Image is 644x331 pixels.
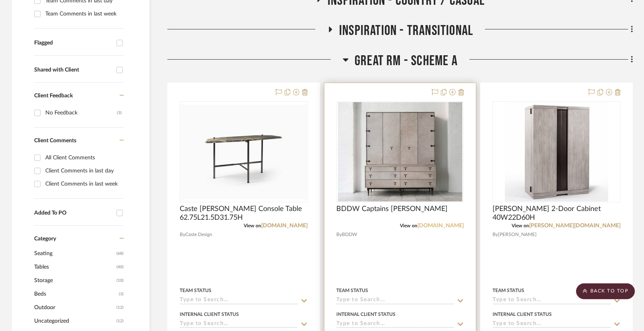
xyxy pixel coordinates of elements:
div: Shared with Client [34,67,113,74]
span: View on [512,223,529,228]
div: Team Status [180,287,211,294]
div: (3) [117,106,122,119]
div: 0 [493,102,620,202]
div: Flagged [34,40,113,46]
span: Outdoor [34,301,114,314]
input: Type to Search… [180,321,298,328]
img: Mattaliano Ettore 2-Door Cabinet 40W22D60H [505,102,608,201]
span: BDDW [342,231,357,238]
span: Beds [34,287,117,301]
img: Caste Benton Console Table 62.75L21.5D31.75H [180,105,307,199]
span: (12) [116,315,124,327]
a: [DOMAIN_NAME] [417,223,464,228]
div: No Feedback [45,106,117,119]
span: (40) [116,261,124,273]
span: Tables [34,260,114,274]
span: Category [34,236,56,242]
img: BDDW Captains Hutch [338,102,462,201]
span: [PERSON_NAME] [498,231,537,238]
input: Type to Search… [336,321,455,328]
a: [PERSON_NAME][DOMAIN_NAME] [529,223,621,228]
span: Great Rm - Scheme A [355,52,458,70]
a: [DOMAIN_NAME] [261,223,308,228]
input: Type to Search… [180,297,298,304]
div: Added To PO [34,210,113,217]
span: View on [244,223,261,228]
span: Uncategorized [34,314,114,328]
div: Client Comments in last week [45,178,122,190]
span: View on [400,223,417,228]
div: Internal Client Status [180,311,239,318]
span: By [180,231,185,238]
div: Internal Client Status [493,311,552,318]
span: Seating [34,247,114,260]
div: Team Status [493,287,524,294]
scroll-to-top-button: BACK TO TOP [576,283,635,299]
span: (3) [119,288,124,300]
div: Team Status [336,287,368,294]
span: By [336,231,342,238]
input: Type to Search… [493,321,611,328]
input: Type to Search… [493,297,611,304]
span: Client Comments [34,138,76,143]
span: (12) [116,301,124,314]
span: Storage [34,274,114,287]
div: Client Comments in last day [45,165,122,177]
input: Type to Search… [336,297,455,304]
span: (10) [116,274,124,287]
span: Client Feedback [34,93,73,99]
span: By [493,231,498,238]
span: (68) [116,247,124,260]
span: BDDW Captains [PERSON_NAME] [336,205,448,213]
div: Internal Client Status [336,311,396,318]
span: [PERSON_NAME] 2-Door Cabinet 40W22D60H [493,205,621,222]
span: Inspiration - Transitional [339,22,473,39]
span: Caste [PERSON_NAME] Console Table 62.75L21.5D31.75H [180,205,308,222]
div: All Client Comments [45,151,122,164]
span: Caste Design [185,231,212,238]
div: Team Comments in last week [45,8,122,20]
